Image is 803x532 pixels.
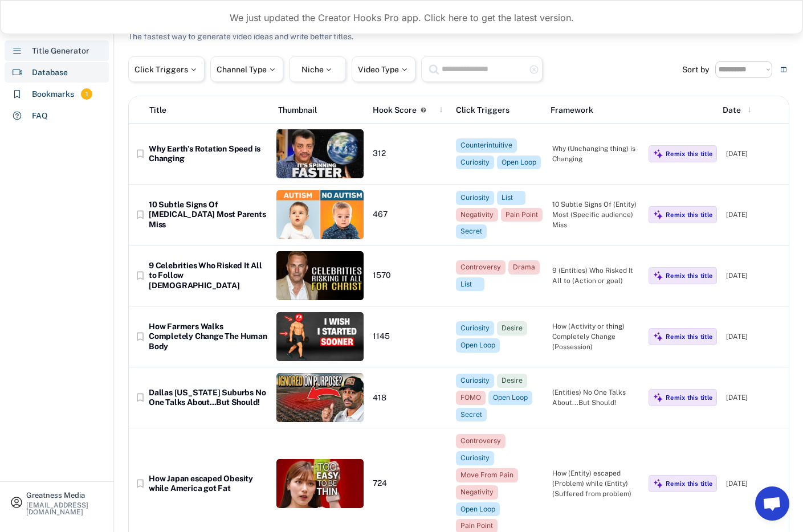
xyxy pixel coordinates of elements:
div: 10 Subtle Signs Of (Entity) Most (Specific audience) Miss [552,199,639,230]
div: Thumbnail [278,104,364,116]
div: Curiosity [460,193,490,203]
div: 1570 [373,271,447,281]
div: [DATE] [726,149,783,159]
div: Click Triggers [456,104,541,116]
button: bookmark_border [134,392,146,403]
div: FAQ [32,110,48,122]
div: 418 [373,393,447,403]
div: Sort by [682,66,710,73]
div: Drama [513,263,535,272]
div: Secret [460,227,482,236]
img: MagicMajor%20%28Purple%29.svg [653,149,663,159]
div: 1145 [373,332,447,342]
div: Curiosity [460,324,490,333]
button: highlight_remove [529,64,539,75]
div: Greatness Media [26,492,104,499]
div: [DATE] [726,332,783,342]
img: thumbnail%20%2851%29.jpg [276,459,364,508]
div: Why (Unchanging thing) is Changing [552,144,639,164]
div: Move From Pain [460,470,513,480]
div: Channel Type [217,66,277,73]
div: 724 [373,478,447,489]
div: Dallas [US_STATE] Suburbs No One Talks About...But Should! [149,388,267,408]
div: How (Activity or thing) Completely Change (Possession) [552,321,639,352]
img: thumbnail%20%2862%29.jpg [276,129,364,178]
div: Counterintuitive [460,141,512,150]
div: Pain Point [506,210,538,220]
div: Title [149,104,166,116]
div: Open Loop [502,158,536,167]
div: [DATE] [726,210,783,220]
div: Open Loop [460,341,495,350]
div: Hook Score [373,104,417,116]
div: Video Type [358,66,409,73]
div: How (Entity) escaped (Problem) while (Entity) (Suffered from problem) [552,468,639,499]
div: How Farmers Walks Completely Change The Human Body [149,322,267,352]
img: MagicMajor%20%28Purple%29.svg [653,392,663,403]
button: bookmark_border [134,270,146,281]
div: Controversy [460,436,501,446]
div: Remix this title [666,394,712,402]
div: Niche [301,66,334,73]
div: (Entities) No One Talks About...But Should! [552,387,639,408]
img: thumbnail%20%2872%29.jpg [276,190,364,239]
div: Remix this title [666,480,712,488]
div: 9 (Entities) Who Risked It All to (Action or goal) [552,265,639,286]
div: Pain Point [460,521,493,531]
div: Title Generator [32,45,89,57]
div: Curiosity [460,453,490,463]
div: Open Loop [460,505,495,514]
img: thumbnail%20%2869%29.jpg [276,251,364,300]
div: Remix this title [666,333,712,341]
a: Open chat [755,486,789,521]
div: List [502,193,521,203]
div: Secret [460,410,482,420]
div: Remix this title [666,272,712,280]
button: bookmark_border [134,478,146,489]
div: How Japan escaped Obesity while America got Fat [149,474,267,494]
div: Why Earth’s Rotation Speed is Changing [149,144,267,164]
div: Open Loop [493,393,528,403]
button: bookmark_border [134,331,146,342]
div: Framework [551,104,636,116]
div: Negativity [460,210,494,220]
div: Date [723,104,741,116]
div: 9 Celebrities Who Risked It All to Follow [DEMOGRAPHIC_DATA] [149,261,267,291]
button: bookmark_border [134,148,146,159]
div: Desire [502,324,523,333]
div: Database [32,67,68,79]
div: The fastest way to generate video ideas and write better titles. [128,31,353,43]
div: Bookmarks [32,88,74,100]
div: [DATE] [726,478,783,489]
div: Negativity [460,488,494,497]
div: Curiosity [460,158,490,167]
img: MagicMajor%20%28Purple%29.svg [653,332,663,342]
div: Curiosity [460,376,490,386]
div: 1 [81,89,92,99]
img: thumbnail%20%2870%29.jpg [276,373,364,422]
div: Click Triggers [134,66,198,73]
div: FOMO [460,393,481,403]
div: Controversy [460,263,501,272]
img: MagicMajor%20%28Purple%29.svg [653,271,663,281]
div: [DATE] [726,271,783,281]
div: 312 [373,149,447,159]
div: 467 [373,210,447,220]
img: MagicMajor%20%28Purple%29.svg [653,210,663,220]
div: [DATE] [726,392,783,403]
button: bookmark_border [134,209,146,220]
div: [EMAIL_ADDRESS][DOMAIN_NAME] [26,502,104,515]
div: Desire [502,376,523,386]
div: Remix this title [666,150,712,158]
img: thumbnail%20%2873%29.jpg [276,312,364,361]
img: MagicMajor%20%28Purple%29.svg [653,478,663,489]
div: 10 Subtle Signs Of [MEDICAL_DATA] Most Parents Miss [149,200,267,230]
div: List [460,280,480,289]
